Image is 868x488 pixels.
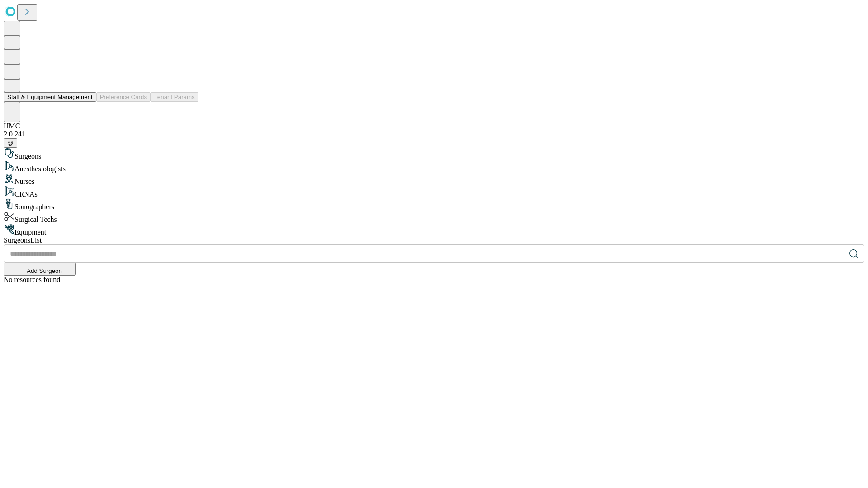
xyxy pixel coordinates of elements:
[4,198,864,211] div: Sonographers
[4,186,864,198] div: CRNAs
[27,267,62,274] span: Add Surgeon
[4,138,17,148] button: @
[4,160,864,173] div: Anesthesiologists
[151,92,198,102] button: Tenant Params
[96,92,151,102] button: Preference Cards
[4,263,76,276] button: Add Surgeon
[4,92,96,102] button: Staff & Equipment Management
[4,173,864,186] div: Nurses
[4,122,864,130] div: HMC
[4,224,864,236] div: Equipment
[4,236,864,244] div: Surgeons List
[4,148,864,160] div: Surgeons
[4,211,864,224] div: Surgical Techs
[7,140,14,146] span: @
[4,130,864,138] div: 2.0.241
[4,276,864,284] div: No resources found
